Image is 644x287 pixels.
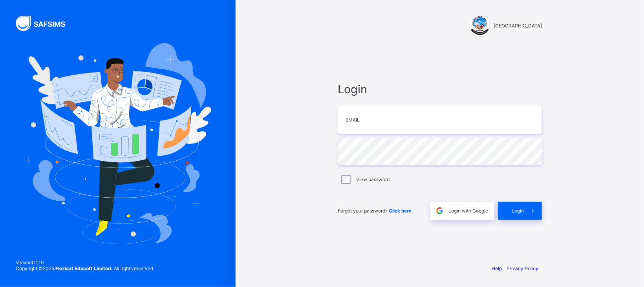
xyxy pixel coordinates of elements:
a: Privacy Policy [507,265,538,271]
span: Login [512,208,524,214]
strong: Flexisaf Edusoft Limited. [55,265,113,271]
img: Hero Image [24,43,211,244]
span: [GEOGRAPHIC_DATA] [494,23,542,29]
img: google.396cfc9801f0270233282035f929180a.svg [435,206,444,215]
span: Forgot your password? [338,208,412,214]
span: Login [338,82,542,96]
img: SAFSIMS Logo [16,16,75,31]
a: Click here [389,208,412,214]
label: View password [356,176,390,182]
a: Help [492,265,502,271]
span: Copyright © 2025 All rights reserved. [16,265,154,271]
span: Version 0.1.19 [16,260,154,265]
span: Login with Google [448,208,488,214]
